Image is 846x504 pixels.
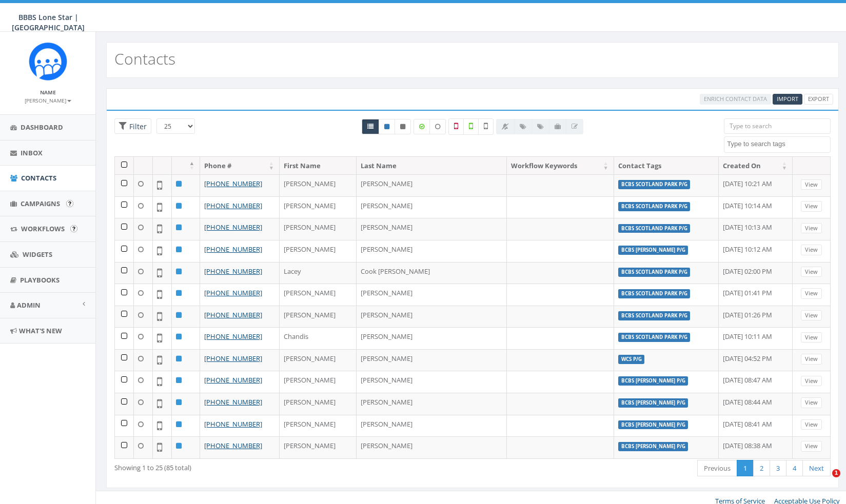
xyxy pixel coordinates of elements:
[753,460,770,477] a: 2
[21,123,63,132] span: Dashboard
[114,50,175,67] h2: Contacts
[384,124,389,130] i: This phone number is subscribed and will receive texts.
[618,355,645,364] label: WCS P/G
[280,371,357,393] td: [PERSON_NAME]
[801,267,822,277] a: View
[25,97,71,104] small: [PERSON_NAME]
[618,420,688,430] label: BCBS [PERSON_NAME] P/G
[618,333,691,342] label: BCBS Scotland Park P/G
[280,349,357,371] td: [PERSON_NAME]
[801,397,822,408] a: View
[127,122,147,131] span: Filter
[204,375,262,385] a: [PHONE_NUMBER]
[414,119,430,134] label: Data Enriched
[280,284,357,306] td: [PERSON_NAME]
[204,332,262,341] a: [PHONE_NUMBER]
[21,224,65,233] span: Workflows
[395,119,411,134] a: Opted Out
[719,174,793,196] td: [DATE] 10:21 AM
[357,262,507,284] td: Cook [PERSON_NAME]
[719,262,793,284] td: [DATE] 02:00 PM
[618,180,691,189] label: BCBS Scotland Park P/G
[801,223,822,234] a: View
[618,311,691,320] label: BCBS Scotland Park P/G
[719,306,793,328] td: [DATE] 01:26 PM
[280,262,357,284] td: Lacey
[25,95,71,105] a: [PERSON_NAME]
[801,441,822,452] a: View
[801,310,822,321] a: View
[618,224,691,233] label: BCBS Scotland Park P/G
[719,415,793,437] td: [DATE] 08:41 AM
[614,157,719,175] th: Contact Tags
[400,124,405,130] i: This phone number is unsubscribed and has opted-out of all texts.
[357,371,507,393] td: [PERSON_NAME]
[357,157,507,175] th: Last Name
[200,157,280,175] th: Phone #: activate to sort column ascending
[811,469,836,494] iframe: Intercom live chat
[114,118,151,134] span: Advance Filter
[618,398,688,408] label: BCBS [PERSON_NAME] P/G
[719,349,793,371] td: [DATE] 04:52 PM
[20,275,60,285] span: Playbooks
[801,288,822,299] a: View
[357,196,507,218] td: [PERSON_NAME]
[12,12,85,32] span: BBBS Lone Star | [GEOGRAPHIC_DATA]
[70,225,77,232] input: Submit
[770,460,786,477] a: 3
[719,240,793,262] td: [DATE] 10:12 AM
[463,118,479,135] label: Validated
[357,284,507,306] td: [PERSON_NAME]
[727,139,830,149] textarea: Search
[204,201,262,210] a: [PHONE_NUMBER]
[379,119,395,134] a: Active
[357,436,507,458] td: [PERSON_NAME]
[204,441,262,450] a: [PHONE_NUMBER]
[280,196,357,218] td: [PERSON_NAME]
[804,94,833,105] a: Export
[357,218,507,240] td: [PERSON_NAME]
[362,119,379,134] a: All contacts
[204,179,262,188] a: [PHONE_NUMBER]
[801,201,822,212] a: View
[17,300,41,310] span: Admin
[204,310,262,319] a: [PHONE_NUMBER]
[801,179,822,190] a: View
[786,460,803,477] a: 4
[697,460,737,477] a: Previous
[19,326,62,335] span: What's New
[204,288,262,297] a: [PHONE_NUMBER]
[719,284,793,306] td: [DATE] 01:41 PM
[719,436,793,458] td: [DATE] 08:38 AM
[719,218,793,240] td: [DATE] 10:13 AM
[507,157,614,175] th: Workflow Keywords: activate to sort column ascending
[280,436,357,458] td: [PERSON_NAME]
[204,419,262,429] a: [PHONE_NUMBER]
[801,376,822,387] a: View
[357,327,507,349] td: [PERSON_NAME]
[801,419,822,430] a: View
[357,349,507,371] td: [PERSON_NAME]
[618,376,688,386] label: BCBS [PERSON_NAME] P/G
[280,393,357,415] td: [PERSON_NAME]
[204,354,262,363] a: [PHONE_NUMBER]
[777,95,798,103] span: Import
[21,148,43,157] span: Inbox
[724,118,831,134] input: Type to search
[280,174,357,196] td: [PERSON_NAME]
[280,240,357,262] td: [PERSON_NAME]
[204,267,262,276] a: [PHONE_NUMBER]
[719,196,793,218] td: [DATE] 10:14 AM
[618,289,691,298] label: BCBS Scotland Park P/G
[719,327,793,349] td: [DATE] 10:11 AM
[280,218,357,240] td: [PERSON_NAME]
[114,459,404,473] div: Showing 1 to 25 (85 total)
[429,119,446,134] label: Data not Enriched
[40,89,56,96] small: Name
[777,95,798,103] span: CSV files only
[801,332,822,343] a: View
[832,469,840,477] span: 1
[737,460,754,477] a: 1
[357,240,507,262] td: [PERSON_NAME]
[280,327,357,349] td: Chandis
